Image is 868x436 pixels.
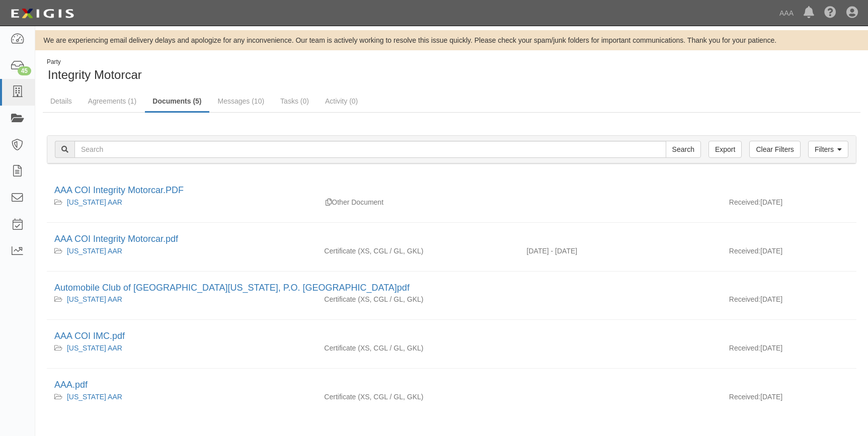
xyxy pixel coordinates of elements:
[54,380,88,390] a: AAA.pdf
[317,343,519,353] div: Excess/Umbrella Liability Commercial General Liability / Garage Liability Garage Keepers Liability
[35,35,868,45] div: We are experiencing email delivery delays and apologize for any inconvenience. Our team is active...
[54,379,849,392] div: AAA.pdf
[54,294,309,304] div: California AAR
[729,294,760,304] p: Received:
[67,344,122,352] a: [US_STATE] AAR
[18,66,31,75] div: 45
[824,7,836,19] i: Help Center - Complianz
[43,91,80,111] a: Details
[273,91,317,111] a: Tasks (0)
[54,283,410,293] a: Automobile Club of [GEOGRAPHIC_DATA][US_STATE], P.O. [GEOGRAPHIC_DATA]pdf
[54,197,309,207] div: California AAR
[749,141,800,158] a: Clear Filters
[519,294,722,295] div: Effective - Expiration
[54,185,184,195] a: AAA COI Integrity Motorcar.PDF
[317,294,519,304] div: Excess/Umbrella Liability Commercial General Liability / Garage Liability Garage Keepers Liability
[210,91,272,111] a: Messages (10)
[722,197,856,212] div: [DATE]
[43,58,444,83] div: Integrity Motorcar
[774,3,799,23] a: AAA
[317,392,519,402] div: Excess/Umbrella Liability Commercial General Liability / Garage Liability Garage Keepers Liability
[54,282,849,295] div: Automobile Club of Southern California, P.O. Box 947, Murrieta, CA, 92564.pdf
[722,343,856,358] div: [DATE]
[54,392,309,402] div: California AAR
[67,295,122,303] a: [US_STATE] AAR
[708,141,742,158] a: Export
[8,5,77,23] img: logo-5460c22ac91f19d4615b14bd174203de0afe785f0fc80cf4dbbc73dc1793850b.png
[722,392,856,407] div: [DATE]
[729,246,760,256] p: Received:
[729,197,760,207] p: Received:
[54,343,309,353] div: California AAR
[74,141,666,158] input: Search
[67,247,122,255] a: [US_STATE] AAR
[317,246,519,256] div: Excess/Umbrella Liability Commercial General Liability / Garage Liability Garage Keepers Liability
[326,197,332,207] div: Duplicate
[145,91,209,113] a: Documents (5)
[519,392,722,392] div: Effective - Expiration
[519,343,722,343] div: Effective - Expiration
[54,330,849,343] div: AAA COI IMC.pdf
[67,393,122,401] a: [US_STATE] AAR
[317,197,519,207] div: Other Document
[81,91,144,111] a: Agreements (1)
[67,198,122,206] a: [US_STATE] AAR
[808,141,848,158] a: Filters
[48,68,142,81] span: Integrity Motorcar
[519,246,722,256] div: Effective 06/04/2025 - Expiration 06/04/2026
[722,246,856,261] div: [DATE]
[729,392,760,402] p: Received:
[54,234,178,244] a: AAA COI Integrity Motorcar.pdf
[666,141,701,158] input: Search
[47,58,142,66] div: Party
[54,233,849,246] div: AAA COI Integrity Motorcar.pdf
[54,331,125,341] a: AAA COI IMC.pdf
[722,294,856,309] div: [DATE]
[729,343,760,353] p: Received:
[54,184,849,197] div: AAA COI Integrity Motorcar.PDF
[54,246,309,256] div: California AAR
[318,91,365,111] a: Activity (0)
